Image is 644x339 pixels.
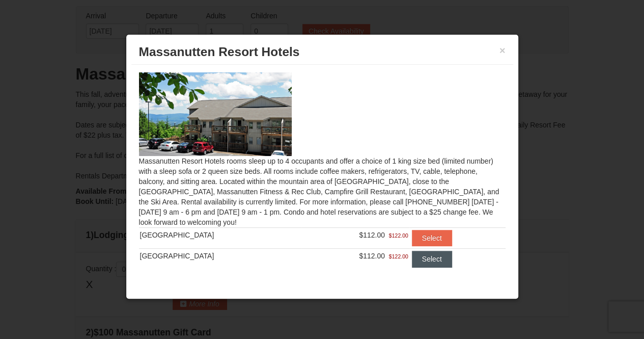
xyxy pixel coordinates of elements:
span: $122.00 [389,230,408,241]
div: Massanutten Resort Hotels rooms sleep up to 4 occupants and offer a choice of 1 king size bed (li... [131,65,513,271]
div: [GEOGRAPHIC_DATA] [140,230,300,240]
span: $112.00 [359,252,385,260]
button: Select [412,251,452,267]
button: × [499,45,506,56]
span: $112.00 [359,231,385,239]
span: Massanutten Resort Hotels [139,45,300,59]
button: Select [412,230,452,246]
img: 19219026-1-e3b4ac8e.jpg [139,72,292,156]
div: [GEOGRAPHIC_DATA] [140,251,300,261]
span: $122.00 [389,251,408,262]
